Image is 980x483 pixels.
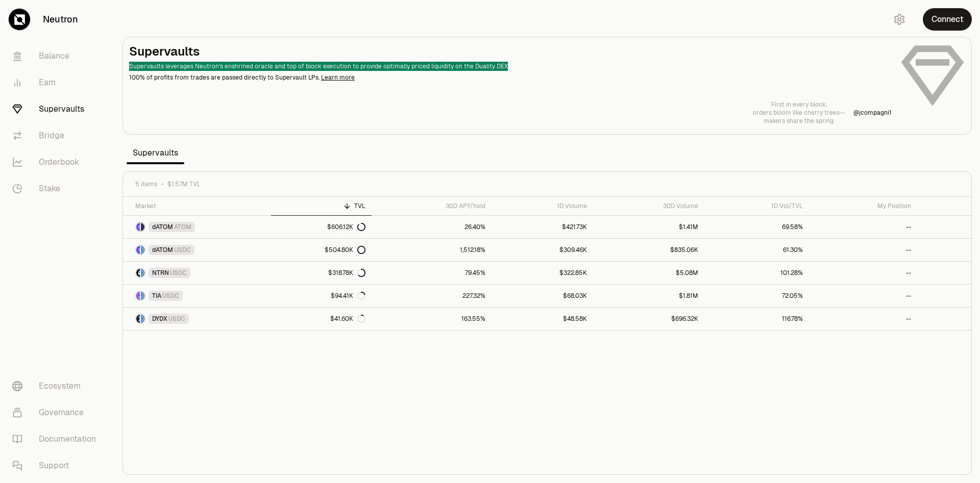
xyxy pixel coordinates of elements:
[174,246,191,254] span: USDC
[174,223,191,231] span: ATOM
[123,262,271,284] a: NTRN LogoUSDC LogoNTRNUSDC
[372,308,492,330] a: 163.55%
[372,262,492,284] a: 79.45%
[809,285,917,307] a: --
[129,62,892,71] p: Supervaults leverages Neutron's enshrined oracle and top of block execution to provide optimally ...
[271,308,372,330] a: $41.60K
[4,43,110,69] a: Balance
[593,216,704,238] a: $1.41M
[815,202,911,210] div: My Position
[372,216,492,238] a: 26.40%
[141,292,144,300] img: USDC Logo
[152,269,169,277] span: NTRN
[593,239,704,261] a: $835.06K
[325,246,365,254] div: $504.80K
[129,43,892,60] h2: Supervaults
[152,223,173,231] span: dATOM
[136,292,140,300] img: TIA Logo
[271,285,372,307] a: $94.41K
[492,285,593,307] a: $68.03K
[152,292,161,300] span: TIA
[853,109,892,117] a: @jcompagni1
[321,73,355,82] a: Learn more
[135,202,265,210] div: Market
[141,223,144,231] img: ATOM Logo
[4,96,110,122] a: Supervaults
[4,175,110,202] a: Stake
[372,285,492,307] a: 227.32%
[141,246,144,254] img: USDC Logo
[136,315,140,323] img: DYDX Logo
[704,285,809,307] a: 72.05%
[168,315,185,323] span: USDC
[152,246,173,254] span: dATOM
[162,292,179,300] span: USDC
[271,239,372,261] a: $504.80K
[135,180,157,188] span: 5 items
[136,246,140,254] img: dATOM Logo
[492,308,593,330] a: $48.58K
[372,239,492,261] a: 1,512.18%
[4,69,110,96] a: Earn
[599,202,698,210] div: 30D Volume
[704,262,809,284] a: 101.28%
[853,109,892,117] p: @ jcompagni1
[753,109,845,117] p: orders bloom like cherry trees—
[129,73,892,82] p: 100% of profits from trades are passed directly to Supervault LPs.
[492,216,593,238] a: $421.73K
[136,269,140,277] img: NTRN Logo
[809,216,917,238] a: --
[704,216,809,238] a: 69.58%
[4,373,110,399] a: Ecosystem
[4,399,110,426] a: Governance
[123,285,271,307] a: TIA LogoUSDC LogoTIAUSDC
[753,100,845,109] p: First in every block,
[141,269,144,277] img: USDC Logo
[136,223,140,231] img: dATOM Logo
[331,292,365,300] div: $94.41K
[4,122,110,149] a: Bridge
[704,239,809,261] a: 61.30%
[378,202,485,210] div: 30D APY/hold
[4,149,110,175] a: Orderbook
[127,143,184,163] span: Supervaults
[498,202,587,210] div: 1D Volume
[593,262,704,284] a: $5.08M
[328,269,365,277] div: $318.78K
[704,308,809,330] a: 116.78%
[710,202,803,210] div: 1D Vol/TVL
[923,8,972,31] button: Connect
[492,262,593,284] a: $322.85K
[4,426,110,452] a: Documentation
[277,202,365,210] div: TVL
[753,117,845,125] p: makers share the spring.
[809,239,917,261] a: --
[492,239,593,261] a: $309.46K
[170,269,187,277] span: USDC
[809,262,917,284] a: --
[4,452,110,479] a: Support
[593,285,704,307] a: $1.81M
[330,315,365,323] div: $41.60K
[123,308,271,330] a: DYDX LogoUSDC LogoDYDXUSDC
[271,262,372,284] a: $318.78K
[271,216,372,238] a: $606.12K
[809,308,917,330] a: --
[167,180,201,188] span: $1.57M TVL
[141,315,144,323] img: USDC Logo
[593,308,704,330] a: $696.32K
[152,315,167,323] span: DYDX
[123,216,271,238] a: dATOM LogoATOM LogodATOMATOM
[123,239,271,261] a: dATOM LogoUSDC LogodATOMUSDC
[753,100,845,125] a: First in every block,orders bloom like cherry trees—makers share the spring.
[327,223,365,231] div: $606.12K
